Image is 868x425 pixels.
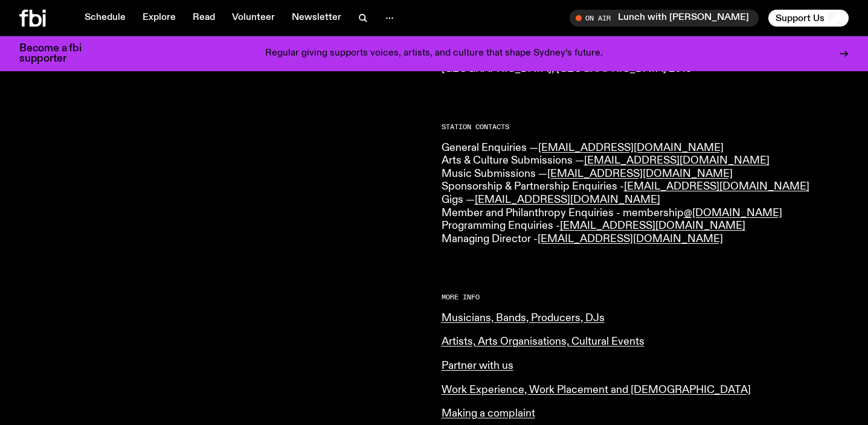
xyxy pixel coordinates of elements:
a: [EMAIL_ADDRESS][DOMAIN_NAME] [475,194,660,205]
a: Making a complaint [442,408,535,419]
button: On AirLunch with [PERSON_NAME] [570,10,759,27]
a: Newsletter [285,10,349,27]
a: Artists, Arts Organisations, Cultural Events [442,336,645,347]
a: Work Experience, Work Placement and [DEMOGRAPHIC_DATA] [442,385,751,395]
a: [EMAIL_ADDRESS][DOMAIN_NAME] [538,234,723,244]
button: Support Us [768,10,849,27]
a: Schedule [77,10,133,27]
a: Volunteer [225,10,282,27]
h3: Become a fbi supporter [19,43,97,64]
a: Explore [135,10,183,27]
h2: Station Contacts [442,124,849,130]
a: Read [185,10,222,27]
h2: More Info [442,294,849,301]
span: Support Us [776,13,825,24]
a: [EMAIL_ADDRESS][DOMAIN_NAME] [584,155,770,166]
p: General Enquiries — Arts & Culture Submissions — Music Submissions — Sponsorship & Partnership En... [442,142,849,246]
p: Regular giving supports voices, artists, and culture that shape Sydney’s future. [265,48,603,59]
a: Musicians, Bands, Producers, DJs [442,313,605,324]
a: @[DOMAIN_NAME] [684,208,782,219]
a: [EMAIL_ADDRESS][DOMAIN_NAME] [560,220,745,231]
a: Partner with us [442,360,513,371]
a: [EMAIL_ADDRESS][DOMAIN_NAME] [547,168,733,179]
a: [EMAIL_ADDRESS][DOMAIN_NAME] [624,181,809,192]
a: [EMAIL_ADDRESS][DOMAIN_NAME] [538,142,724,153]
